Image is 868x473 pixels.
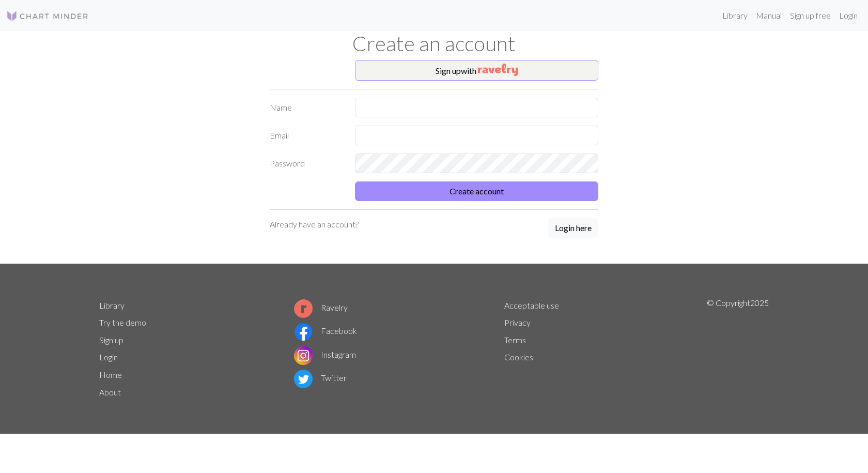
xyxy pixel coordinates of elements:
h1: Create an account [93,31,775,56]
label: Email [263,126,349,145]
a: Instagram [294,349,356,359]
a: Cookies [504,352,533,362]
button: Create account [355,181,598,201]
a: Terms [504,335,526,345]
a: Library [718,5,752,26]
img: Facebook logo [294,323,313,341]
button: Login here [548,218,598,238]
a: Sign up [99,335,123,345]
a: Home [99,370,122,379]
p: © Copyright 2025 [707,297,769,401]
label: Password [263,154,349,173]
img: Instagram logo [294,346,313,365]
a: Ravelry [294,302,348,312]
img: Ravelry logo [294,299,313,318]
a: Login [835,5,862,26]
p: Already have an account? [270,218,359,231]
a: About [99,387,121,397]
a: Privacy [504,317,531,327]
label: Name [263,98,349,117]
img: Ravelry [478,64,518,76]
a: Login [99,352,118,362]
img: Logo [6,10,89,22]
a: Twitter [294,373,347,383]
a: Acceptable use [504,300,559,310]
a: Facebook [294,326,357,335]
a: Try the demo [99,317,146,327]
a: Login here [548,218,598,239]
a: Sign up free [786,5,835,26]
a: Library [99,300,125,310]
button: Sign upwith [355,60,598,81]
img: Twitter logo [294,370,313,388]
a: Manual [752,5,786,26]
